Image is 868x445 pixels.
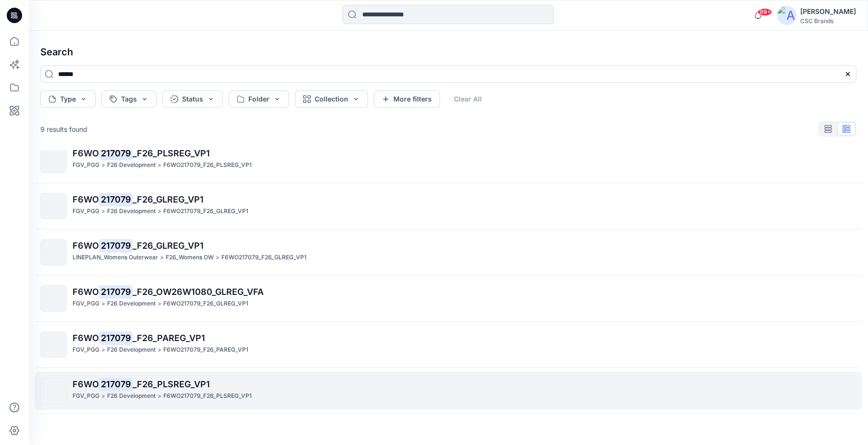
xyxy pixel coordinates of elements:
p: > [101,160,105,170]
p: F26 Development [107,299,156,309]
button: Folder [229,90,289,108]
p: FGV_PGG [73,160,99,170]
a: F6WO217079_F26_GLREG_VP1FGV_PGG>F26 Development>F6WO217079_F26_GLREG_VP1 [35,187,862,225]
span: F6WO [73,148,99,158]
span: F6WO [73,379,99,389]
button: Tags [101,90,157,108]
span: F6WO [73,194,99,204]
p: > [101,299,105,309]
mark: 217079 [99,146,133,160]
p: FGV_PGG [73,391,99,401]
button: Status [162,90,223,108]
p: > [158,299,161,309]
p: > [160,253,164,263]
mark: 217079 [99,377,133,391]
div: [PERSON_NAME] [800,6,856,17]
h4: Search [33,38,864,65]
span: F6WO [73,287,99,297]
p: F26 Development [107,345,156,355]
img: avatar [777,6,796,25]
a: F6WO217079_F26_OW26W1080_GLREG_VFAFGV_PGG>F26 Development>F6WO217079_F26_GLREG_VP1 [35,280,862,318]
a: F6WO217079_F26_PAREG_VP1FGV_PGG>F26 Development>F6WO217079_F26_PAREG_VP1 [35,326,862,364]
span: _F26_PLSREG_VP1 [133,379,210,389]
mark: 217079 [99,192,133,206]
p: F6WO217079_F26_GLREG_VP1 [221,253,306,263]
a: F6WO217079_F26_PLSREG_VP1FGV_PGG>F26 Development>F6WO217079_F26_PLSREG_VP1 [35,141,862,179]
p: FGV_PGG [73,345,99,355]
span: F6WO [73,333,99,343]
div: CSC Brands [800,17,856,25]
p: > [101,345,105,355]
span: F6WO [73,241,99,251]
p: > [158,160,161,170]
p: > [216,253,220,263]
a: F6WO217079_F26_PLSREG_VP1FGV_PGG>F26 Development>F6WO217079_F26_PLSREG_VP1 [35,372,862,410]
p: 9 results found [40,124,87,134]
p: FGV_PGG [73,206,99,216]
a: F6WO217079_F26_GLREG_VP1LINEPLAN_Womens Outerwear>F26_Womens OW>F6WO217079_F26_GLREG_VP1 [35,233,862,271]
p: F26 Development [107,206,156,216]
p: F6WO217079_F26_GLREG_VP1 [163,206,248,216]
p: F6WO217079_F26_PAREG_VP1 [163,345,248,355]
p: F6WO217079_F26_PLSREG_VP1 [163,160,252,170]
p: F26_Womens OW [166,253,214,263]
p: LINEPLAN_Womens Outerwear [73,253,158,263]
span: _F26_PAREG_VP1 [133,333,205,343]
mark: 217079 [99,239,133,252]
p: F26 Development [107,160,156,170]
p: F6WO217079_F26_GLREG_VP1 [163,299,248,309]
p: FGV_PGG [73,299,99,309]
span: 99+ [758,8,772,16]
span: _F26_GLREG_VP1 [133,241,204,251]
p: > [101,391,105,401]
span: _F26_PLSREG_VP1 [133,148,210,158]
p: > [158,206,161,216]
button: Type [40,90,96,108]
p: > [158,345,161,355]
p: F6WO217079_F26_PLSREG_VP1 [163,391,252,401]
button: More filters [374,90,440,108]
button: Collection [295,90,368,108]
p: F26 Development [107,391,156,401]
span: _F26_OW26W1080_GLREG_VFA [133,287,264,297]
p: > [158,391,161,401]
p: > [101,206,105,216]
mark: 217079 [99,331,133,344]
mark: 217079 [99,285,133,298]
span: _F26_GLREG_VP1 [133,194,204,204]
